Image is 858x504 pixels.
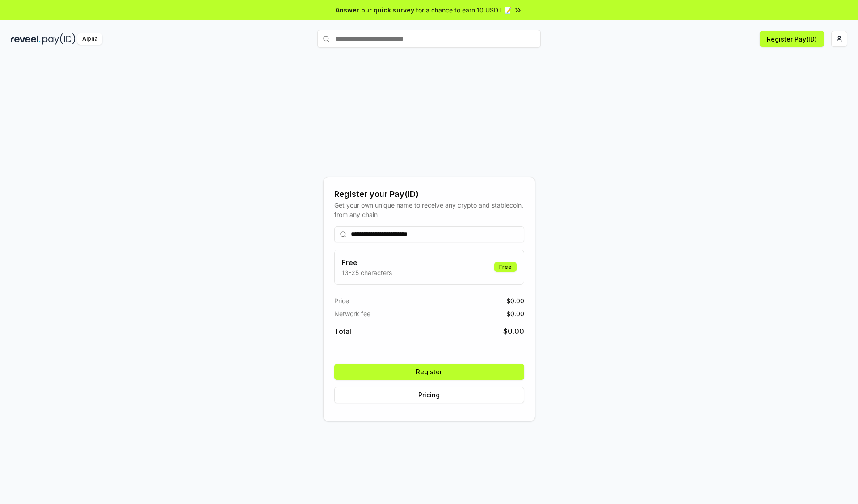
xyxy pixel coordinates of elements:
[503,326,524,337] span: $ 0.00
[494,262,517,272] div: Free
[342,268,392,277] p: 13-25 characters
[506,309,524,318] span: $ 0.00
[342,257,392,268] h3: Free
[336,5,414,15] span: Answer our quick survey
[334,387,524,403] button: Pricing
[334,296,349,305] span: Price
[506,296,524,305] span: $ 0.00
[334,309,370,318] span: Network fee
[416,5,512,15] span: for a chance to earn 10 USDT 📝
[11,33,41,45] img: reveel_dark
[334,200,524,219] div: Get your own unique name to receive any crypto and stablecoin, from any chain
[334,364,524,380] button: Register
[334,326,351,337] span: Total
[760,31,824,47] button: Register Pay(ID)
[334,188,524,200] div: Register your Pay(ID)
[77,33,102,45] div: Alpha
[42,33,76,45] img: pay_id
